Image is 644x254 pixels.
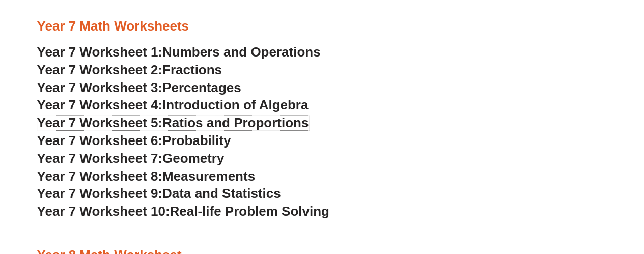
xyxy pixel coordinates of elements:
span: Year 7 Worksheet 8: [37,168,163,184]
span: Year 7 Worksheet 3: [37,80,163,95]
span: Year 7 Worksheet 1: [37,44,163,60]
h3: Year 7 Math Worksheets [37,18,607,35]
span: Real-life Problem Solving [170,204,329,219]
a: Year 7 Worksheet 8:Measurements [37,168,255,184]
a: Year 7 Worksheet 3:Percentages [37,80,241,95]
span: Year 7 Worksheet 6: [37,133,163,148]
a: Year 7 Worksheet 6:Probability [37,133,231,148]
span: Data and Statistics [162,186,281,201]
span: Year 7 Worksheet 9: [37,186,163,201]
span: Introduction of Algebra [162,97,308,112]
a: Year 7 Worksheet 2:Fractions [37,62,222,77]
span: Fractions [162,62,222,77]
span: Year 7 Worksheet 7: [37,151,163,166]
a: Year 7 Worksheet 4:Introduction of Algebra [37,97,309,112]
span: Year 7 Worksheet 4: [37,97,163,112]
span: Numbers and Operations [162,44,320,60]
a: Year 7 Worksheet 1:Numbers and Operations [37,44,321,60]
span: Probability [162,133,231,148]
span: Measurements [162,168,255,184]
span: Geometry [162,151,224,166]
iframe: Chat Widget [474,139,644,254]
a: Year 7 Worksheet 10:Real-life Problem Solving [37,204,329,219]
a: Year 7 Worksheet 9:Data and Statistics [37,186,281,201]
span: Year 7 Worksheet 2: [37,62,163,77]
span: Year 7 Worksheet 10: [37,204,170,219]
span: Year 7 Worksheet 5: [37,115,163,130]
a: Year 7 Worksheet 7:Geometry [37,151,225,166]
a: Year 7 Worksheet 5:Ratios and Proportions [37,115,309,130]
span: Ratios and Proportions [162,115,309,130]
span: Percentages [162,80,241,95]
